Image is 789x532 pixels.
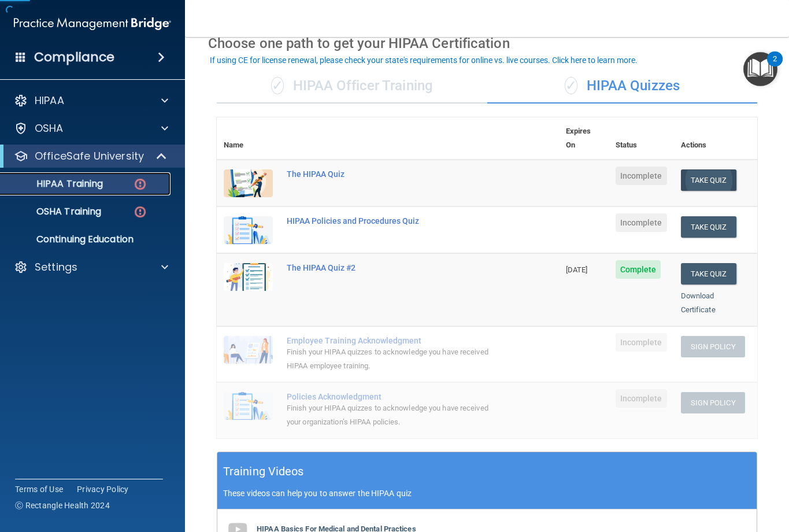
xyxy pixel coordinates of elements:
span: Ⓒ Rectangle Health 2024 [15,500,110,511]
div: HIPAA Quizzes [487,69,758,104]
p: HIPAA [35,94,64,108]
span: Incomplete [616,389,667,408]
p: These videos can help you to answer the HIPAA quiz [223,489,751,498]
div: If using CE for license renewal, please check your state's requirements for online vs. live cours... [210,56,638,64]
div: Finish your HIPAA quizzes to acknowledge you have received HIPAA employee training. [287,345,501,373]
button: If using CE for license renewal, please check your state's requirements for online vs. live cours... [208,54,639,66]
img: danger-circle.6113f641.png [133,177,147,191]
button: Take Quiz [681,263,736,285]
th: Expires On [559,117,609,160]
span: Incomplete [616,333,667,352]
span: ✓ [565,77,577,94]
button: Take Quiz [681,169,736,191]
th: Name [217,117,280,160]
div: Choose one path to get your HIPAA Certification [208,27,766,60]
a: OSHA [14,121,168,135]
span: Incomplete [616,213,667,232]
button: Sign Policy [681,392,745,413]
span: ✓ [271,77,284,94]
h5: Training Videos [223,461,304,482]
button: Take Quiz [681,216,736,238]
p: OfficeSafe University [35,149,144,163]
span: [DATE] [566,265,588,274]
p: OSHA Training [8,206,101,217]
a: Terms of Use [15,483,63,495]
a: Download Certificate [681,291,716,314]
div: HIPAA Officer Training [217,69,487,104]
img: danger-circle.6113f641.png [133,205,147,219]
th: Actions [674,117,757,160]
button: Sign Policy [681,336,745,357]
a: OfficeSafe University [14,149,168,163]
p: HIPAA Training [8,178,103,190]
span: Complete [616,260,661,279]
p: Continuing Education [8,234,165,245]
span: Incomplete [616,167,667,185]
div: Finish your HIPAA quizzes to acknowledge you have received your organization’s HIPAA policies. [287,401,501,429]
div: 2 [773,59,777,74]
h4: Compliance [34,49,114,65]
a: Privacy Policy [77,483,129,495]
div: The HIPAA Quiz #2 [287,263,501,272]
div: The HIPAA Quiz [287,169,501,179]
p: OSHA [35,121,64,135]
div: Employee Training Acknowledgment [287,336,501,345]
img: PMB logo [14,12,171,35]
a: HIPAA [14,94,168,108]
th: Status [609,117,674,160]
div: Policies Acknowledgment [287,392,501,401]
a: Settings [14,260,168,274]
button: Open Resource Center, 2 new notifications [743,52,777,86]
p: Settings [35,260,77,274]
iframe: Drift Widget Chat Controller [589,450,775,496]
div: HIPAA Policies and Procedures Quiz [287,216,501,226]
